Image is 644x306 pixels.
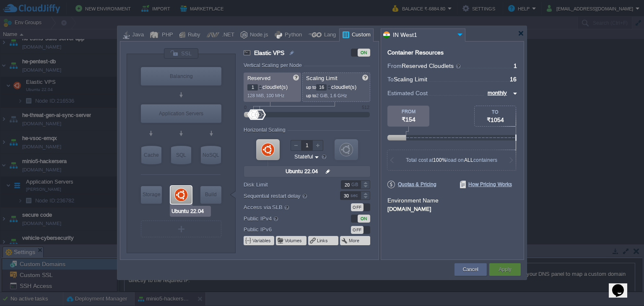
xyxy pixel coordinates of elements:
[244,202,329,212] label: Access via SLB
[351,192,360,200] div: sec
[244,214,329,223] label: Public IPv4
[349,237,360,244] button: More
[306,93,316,98] span: up to
[201,146,221,164] div: NoSQL Databases
[475,109,516,114] div: TO
[387,205,517,212] div: [DOMAIN_NAME]
[141,104,221,123] div: Application Servers
[351,181,360,189] div: GB
[171,146,191,164] div: SQL Databases
[141,67,221,86] div: Balancing
[387,62,402,69] span: From
[244,127,288,133] div: Horizontal Scaling
[159,29,173,41] div: PHP
[171,186,192,204] div: Elastic VPS
[141,220,221,237] div: Create New Layer
[252,237,272,244] button: Variables
[387,76,394,83] span: To
[306,82,367,91] p: cloudlet(s)
[402,116,415,123] span: ₹154
[358,215,370,223] div: ON
[200,186,221,204] div: Build Node
[247,75,270,81] span: Reserved
[387,181,436,188] span: Quotas & Pricing
[141,146,161,164] div: Cache
[141,67,221,86] div: Load Balancer
[387,88,428,98] span: Estimated Cost
[244,62,304,68] div: Vertical Scaling per Node
[244,191,329,200] label: Sequential restart delay
[322,29,336,41] div: Lang
[351,203,364,211] div: OFF
[130,29,144,41] div: Java
[609,272,636,298] iframe: chat widget
[387,197,439,204] label: Environment Name
[285,237,303,244] button: Volumes
[247,93,285,98] span: 128 MiB, 100 MHz
[402,62,462,69] span: Reserved Cloudlets
[487,117,504,123] span: ₹1054
[510,76,517,83] span: 16
[317,237,329,244] button: Links
[351,226,364,234] div: OFF
[282,29,302,41] div: Python
[362,105,369,110] div: 512
[394,76,427,83] span: Scaling Limit
[247,82,298,91] p: cloudlet(s)
[244,105,247,110] div: 0
[463,265,478,274] button: Cancel
[387,109,429,114] div: FROM
[387,49,444,56] div: Container Resources
[306,85,316,90] span: up to
[358,49,370,57] div: ON
[141,186,162,203] div: Storage
[460,181,512,188] span: How Pricing Works
[244,180,329,189] label: Disk Limit
[349,29,371,41] div: Custom
[219,29,234,41] div: .NET
[244,225,329,234] label: Public IPv6
[201,146,221,164] div: NoSQL
[306,75,338,81] span: Scaling Limit
[247,29,268,41] div: Node.js
[499,265,511,274] button: Apply
[185,29,200,41] div: Ruby
[200,186,221,203] div: Build
[316,93,347,98] span: 2 GiB, 1.6 GHz
[514,62,517,69] span: 1
[171,146,191,164] div: SQL
[141,186,162,204] div: Storage Containers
